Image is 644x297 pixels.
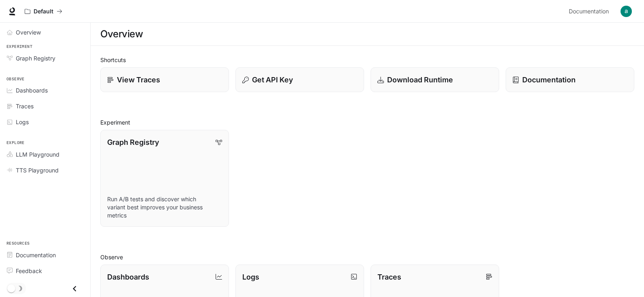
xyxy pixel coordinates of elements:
[522,74,576,85] p: Documentation
[3,51,87,65] a: Graph Registry
[16,267,42,275] span: Feedback
[16,166,59,174] span: TTS Playground
[16,118,29,126] span: Logs
[107,195,222,220] p: Run A/B tests and discover which variant best improves your business metrics
[100,67,229,92] a: View Traces
[34,8,53,15] p: Default
[100,253,634,261] h2: Observe
[566,3,615,19] a: Documentation
[3,115,87,129] a: Logs
[3,163,87,177] a: TTS Playground
[107,271,149,282] p: Dashboards
[21,3,66,19] button: All workspaces
[242,271,259,282] p: Logs
[3,25,87,39] a: Overview
[235,67,364,92] button: Get API Key
[16,28,41,37] span: Overview
[107,137,159,148] p: Graph Registry
[16,251,56,259] span: Documentation
[117,74,160,85] p: View Traces
[16,86,48,95] span: Dashboards
[16,54,55,62] span: Graph Registry
[3,83,87,97] a: Dashboards
[100,26,143,42] h1: Overview
[377,271,401,282] p: Traces
[3,147,87,161] a: LLM Playground
[618,3,634,19] button: User avatar
[3,99,87,113] a: Traces
[506,67,634,92] a: Documentation
[100,130,229,227] a: Graph RegistryRun A/B tests and discover which variant best improves your business metrics
[16,150,59,159] span: LLM Playground
[3,248,87,262] a: Documentation
[66,280,84,297] button: Close drawer
[3,264,87,278] a: Feedback
[569,6,609,17] span: Documentation
[100,56,634,64] h2: Shortcuts
[621,6,632,17] img: User avatar
[16,102,34,110] span: Traces
[7,284,15,293] span: Dark mode toggle
[371,67,499,92] a: Download Runtime
[100,118,634,127] h2: Experiment
[387,74,453,85] p: Download Runtime
[252,74,293,85] p: Get API Key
